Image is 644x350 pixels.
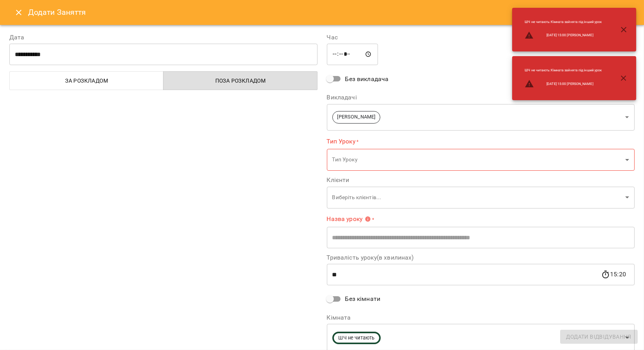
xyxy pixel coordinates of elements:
span: Без викладача [345,74,389,84]
label: Клієнти [327,177,635,183]
label: Тип Уроку [327,137,635,146]
li: ШЧ не читають : Кімната зайнята під інший урок [518,65,608,76]
label: Дата [9,34,318,41]
button: Поза розкладом [163,71,317,90]
div: Виберіть клієнтів... [327,186,635,209]
label: Викладачі [327,94,635,101]
p: Виберіть клієнтів... [332,194,623,202]
span: Поза розкладом [168,76,312,85]
svg: Вкажіть назву уроку або виберіть клієнтів [365,216,371,222]
label: Кімната [327,315,635,321]
li: [DATE] 15:00 [PERSON_NAME] [518,28,608,43]
span: ШЧ не читають [334,334,380,342]
button: За розкладом [9,71,163,90]
span: Назва уроку [327,216,371,222]
span: За розкладом [14,76,159,85]
label: Час [327,34,635,41]
h6: Додати Заняття [28,6,635,18]
div: Тип Уроку [327,149,635,171]
span: Без кімнати [345,294,381,304]
span: [PERSON_NAME] [333,113,380,121]
button: Close [9,3,28,22]
li: ШЧ не читають : Кімната зайнята під інший урок [518,16,608,28]
li: [DATE] 15:00 [PERSON_NAME] [518,76,608,92]
div: [PERSON_NAME] [327,104,635,131]
p: Тип Уроку [332,156,623,164]
label: Тривалість уроку(в хвилинах) [327,255,635,261]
